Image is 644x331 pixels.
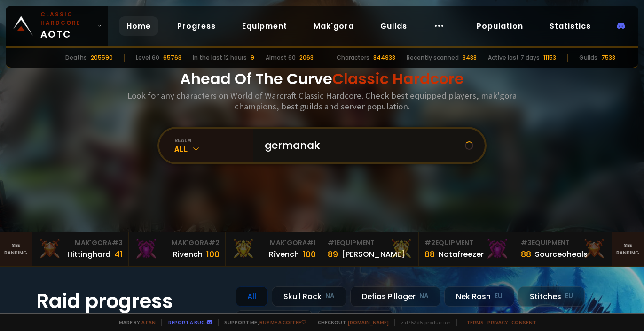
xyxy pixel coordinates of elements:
div: Nek'Rosh [444,286,514,307]
span: Checkout [312,319,389,326]
a: Report a bug [168,319,205,326]
div: Mak'Gora [38,238,123,248]
div: 844938 [373,54,395,62]
div: Hittinghard [67,248,110,260]
div: Mak'Gora [134,238,220,248]
a: #2Equipment88Notafreezer [419,232,516,266]
div: Almost 60 [266,54,296,62]
a: #1Equipment89[PERSON_NAME] [322,232,419,266]
div: 88 [521,248,531,261]
a: Consent [511,319,536,326]
a: Classic HardcoreAOTC [6,6,108,46]
small: Classic Hardcore [40,10,94,27]
a: Guilds [373,16,415,36]
a: Mak'Gora#3Hittinghard41 [32,232,129,266]
div: 41 [114,248,123,261]
span: # 3 [112,238,123,247]
div: Characters [337,54,369,62]
div: 3438 [463,54,477,62]
h1: Raid progress [36,286,224,316]
a: Terms [466,319,484,326]
a: Mak'Gora#2Rivench100 [129,232,226,266]
div: Equipment [328,238,413,248]
span: # 2 [209,238,220,247]
small: EU [495,292,503,301]
a: Mak'gora [306,16,361,36]
a: Mak'Gora#1Rîvench100 [226,232,322,266]
span: AOTC [40,10,94,41]
div: [PERSON_NAME] [342,248,405,260]
div: 100 [303,248,316,261]
span: Made by [113,319,156,326]
a: a fan [141,319,156,326]
small: NA [419,292,429,301]
div: 205590 [91,54,113,62]
div: Guilds [579,54,597,62]
h1: Ahead Of The Curve [180,68,464,90]
div: Level 60 [136,54,159,62]
span: # 1 [307,238,316,247]
div: Soulseeker [317,310,394,331]
a: Home [119,16,158,36]
div: 2063 [299,54,314,62]
div: In the last 12 hours [193,54,247,62]
span: # 1 [328,238,337,247]
div: 9 [251,54,254,62]
div: Stitches [518,286,585,307]
a: Statistics [542,16,598,36]
span: v. d752d5 - production [394,319,451,326]
div: 7538 [601,54,615,62]
div: 88 [424,248,435,261]
div: Equipment [424,238,510,248]
div: 100 [206,248,220,261]
div: Sourceoheals [535,248,588,260]
a: [DOMAIN_NAME] [348,319,389,326]
small: NA [325,292,335,301]
span: # 2 [424,238,435,247]
a: #3Equipment88Sourceoheals [515,232,612,266]
div: Rivench [173,248,203,260]
div: Defias Pillager [350,286,440,307]
span: Support me, [218,319,306,326]
a: Equipment [235,16,295,36]
div: 65763 [163,54,181,62]
div: realm [174,137,253,144]
input: Search a character... [259,129,465,162]
div: Notafreezer [439,248,484,260]
a: Population [469,16,531,36]
div: Recently scanned [407,54,459,62]
div: Deaths [65,54,87,62]
h3: Look for any characters on World of Warcraft Classic Hardcore. Check best equipped players, mak'g... [124,90,520,112]
a: Buy me a coffee [259,319,306,326]
div: Doomhowl [236,310,313,331]
div: Mak'Gora [231,238,316,248]
div: 89 [328,248,338,261]
div: Active last 7 days [488,54,540,62]
div: All [236,286,268,307]
span: # 3 [521,238,532,247]
div: Equipment [521,238,606,248]
span: Classic Hardcore [332,68,464,89]
a: Progress [170,16,223,36]
div: All [174,144,253,154]
a: Privacy [487,319,508,326]
small: EU [565,292,573,301]
div: 11153 [543,54,556,62]
div: Rîvench [269,248,299,260]
div: Skull Rock [272,286,346,307]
